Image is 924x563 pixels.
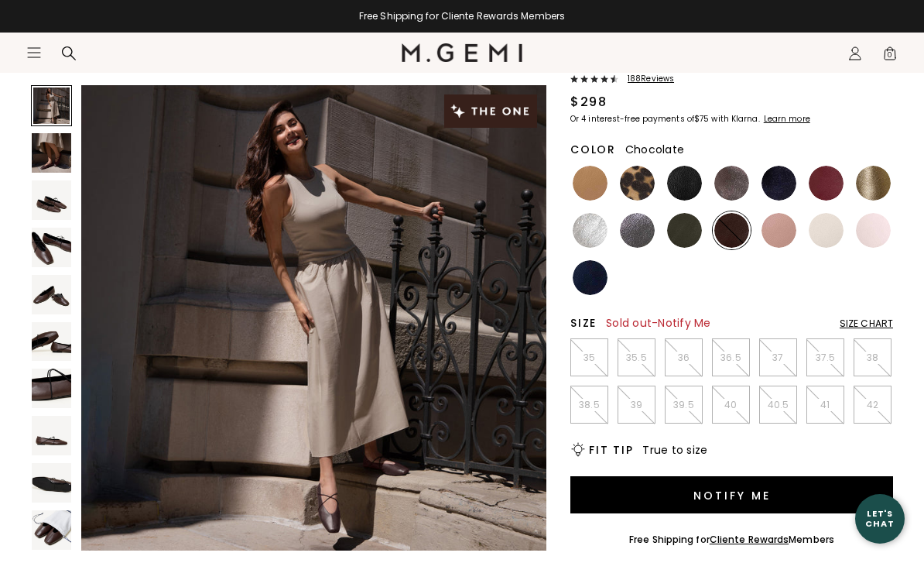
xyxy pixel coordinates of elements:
button: Notify Me [570,476,893,513]
div: Size Chart [840,318,893,330]
img: Chocolate [714,213,749,248]
img: Silver [573,213,607,248]
p: 38 [854,352,891,364]
p: 39 [618,399,655,411]
img: M.Gemi [402,43,523,62]
img: Burgundy [809,166,844,201]
img: Cocoa [714,166,749,201]
img: Black [667,166,702,201]
img: The Una [32,322,71,362]
img: Gunmetal [620,213,655,248]
h2: Fit Tip [589,444,633,456]
img: The Una [32,416,71,455]
img: The Una [32,510,71,550]
p: 36.5 [713,352,749,364]
p: 37.5 [807,352,844,364]
img: Ballerina Pink [856,213,891,248]
p: 37 [760,352,796,364]
p: 38.5 [571,399,607,411]
p: 40 [713,399,749,411]
klarna-placement-style-amount: $75 [694,113,709,125]
div: Let's Chat [855,509,905,528]
span: Chocolate [625,142,684,157]
span: True to size [642,442,707,458]
p: 39.5 [666,399,702,411]
img: Midnight Blue [761,166,796,201]
img: The Una [32,369,71,408]
img: Antique Rose [761,213,796,248]
klarna-placement-style-body: Or 4 interest-free payments of [570,113,694,125]
img: Gold [856,166,891,201]
img: The Una [81,85,546,551]
p: 40.5 [760,399,796,411]
p: 36 [666,352,702,364]
img: Navy [573,260,607,295]
img: The Una [32,463,71,503]
img: Leopard Print [620,166,655,201]
img: The Una [32,133,71,173]
klarna-placement-style-cta: Learn more [764,113,810,125]
img: Light Tan [573,166,607,201]
p: 35.5 [618,352,655,364]
img: The Una [32,180,71,220]
klarna-placement-style-body: with Klarna [711,113,761,125]
img: The One tag [444,94,537,128]
h2: Size [570,317,597,329]
p: 35 [571,352,607,364]
p: 41 [807,399,844,411]
a: Cliente Rewards [710,533,789,546]
span: 0 [882,49,898,64]
span: Sold out - Notify Me [606,315,711,331]
a: Learn more [762,115,810,124]
img: Ecru [809,213,844,248]
p: 42 [854,399,891,411]
button: Open site menu [26,45,42,60]
img: Military [667,213,702,248]
h2: Color [570,143,616,156]
img: The Una [32,228,71,267]
div: Free Shipping for Members [629,534,834,546]
img: The Una [32,275,71,314]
